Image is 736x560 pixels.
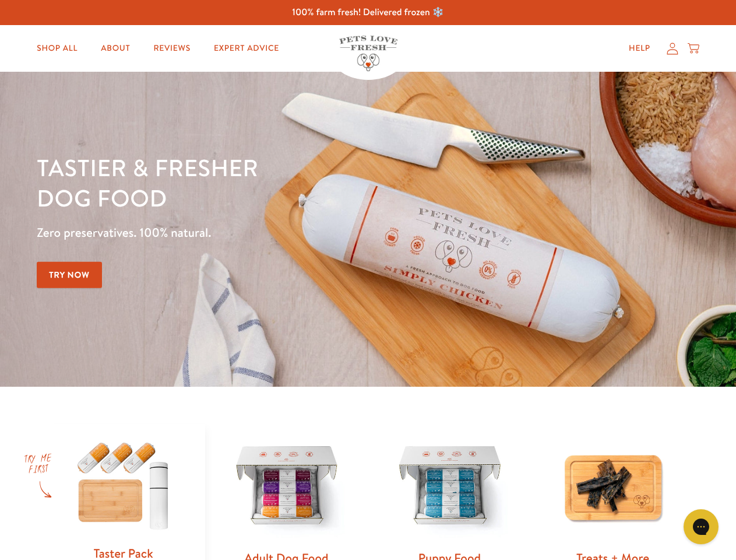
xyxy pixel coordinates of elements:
[339,36,397,71] img: Pets Love Fresh
[37,262,102,288] a: Try Now
[205,37,288,60] a: Expert Advice
[144,37,199,60] a: Reviews
[37,222,478,243] p: Zero preservatives. 100% natural.
[678,505,724,548] iframe: Gorgias live chat messenger
[37,152,478,213] h1: Tastier & fresher dog food
[91,37,139,60] a: About
[27,37,87,60] a: Shop All
[619,37,660,60] a: Help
